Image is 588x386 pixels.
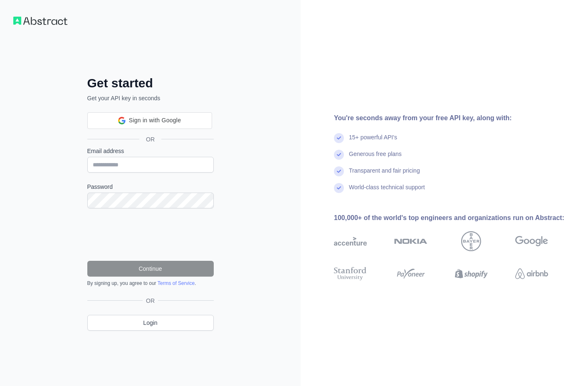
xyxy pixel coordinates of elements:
div: Sign in with Google [87,112,212,129]
div: You're seconds away from your free API key, along with: [334,113,575,123]
div: 15+ powerful API's [349,133,397,150]
img: airbnb [515,265,548,282]
img: check mark [334,150,344,160]
span: Sign in with Google [129,116,181,125]
div: Transparent and fair pricing [349,166,420,183]
a: Login [87,315,214,331]
label: Password [87,183,214,191]
button: Continue [87,261,214,277]
img: check mark [334,183,344,193]
img: bayer [461,231,481,251]
span: OR [139,135,161,144]
img: payoneer [394,265,427,282]
img: accenture [334,231,367,251]
div: Generous free plans [349,150,402,166]
img: stanford university [334,265,367,282]
iframe: reCAPTCHA [87,218,214,251]
h2: Get started [87,76,214,91]
div: World-class technical support [349,183,425,200]
img: nokia [394,231,427,251]
img: google [515,231,548,251]
img: check mark [334,133,344,143]
img: check mark [334,166,344,176]
label: Email address [87,147,214,155]
img: Workflow [13,17,67,25]
div: 100,000+ of the world's top engineers and organizations run on Abstract: [334,213,575,223]
a: Terms of Service [158,280,195,286]
span: OR [143,297,158,305]
div: By signing up, you agree to our . [87,280,214,287]
img: shopify [455,265,488,282]
p: Get your API key in seconds [87,94,214,102]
